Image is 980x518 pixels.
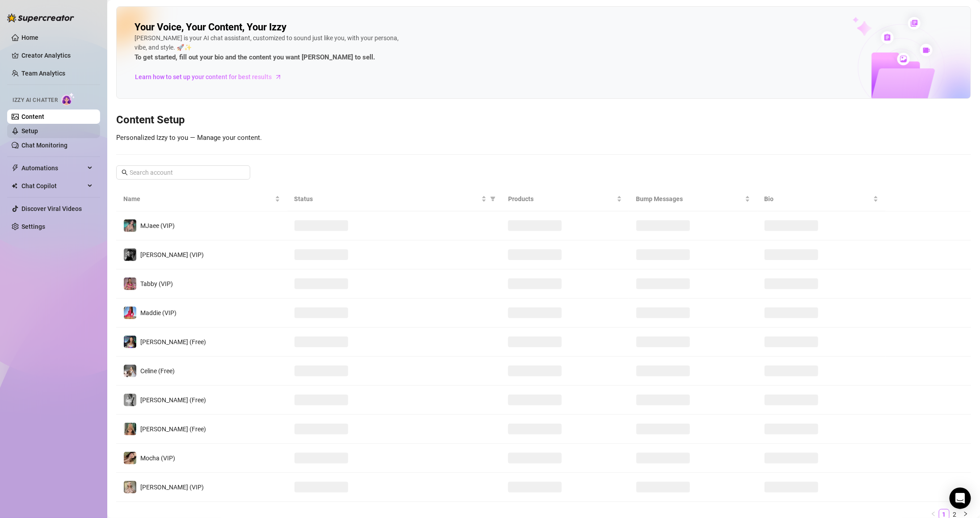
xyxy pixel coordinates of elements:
span: Bump Messages [636,194,743,204]
span: Maddie (VIP) [140,309,177,316]
span: Name [123,194,273,204]
span: Celine (Free) [140,367,175,375]
a: Setup [21,127,38,135]
span: Izzy AI Chatter [13,96,58,105]
a: Learn how to set up your content for best results [135,70,289,84]
img: Ellie (Free) [124,423,136,435]
img: AI Chatter [61,93,75,105]
span: Mocha (VIP) [140,455,175,462]
div: Open Intercom Messenger [950,488,971,509]
span: filter [488,192,497,206]
img: Kennedy (Free) [124,394,136,406]
a: Content [21,113,44,120]
span: Automations [21,161,85,175]
img: Chat Copilot [12,183,17,189]
span: Status [294,194,479,204]
th: Status [287,187,501,211]
span: Products [508,194,615,204]
span: filter [490,196,496,202]
img: Celine (Free) [124,365,136,377]
a: Settings [21,223,45,230]
img: Maddie (Free) [124,336,136,348]
span: [PERSON_NAME] (VIP) [140,251,204,258]
img: ai-chatter-content-library-cLFOSyPT.png [832,7,971,98]
a: Creator Analytics [21,48,93,63]
span: [PERSON_NAME] (Free) [140,396,206,404]
th: Bump Messages [629,187,757,211]
a: Chat Monitoring [21,142,67,149]
div: [PERSON_NAME] is your AI chat assistant, customized to sound just like you, with your persona, vi... [135,34,403,63]
span: MJaee (VIP) [140,222,175,229]
span: search [122,169,128,176]
span: [PERSON_NAME] (Free) [140,425,206,433]
span: [PERSON_NAME] (VIP) [140,484,204,491]
img: Ellie (VIP) [124,481,136,493]
span: thunderbolt [12,164,19,172]
a: Discover Viral Videos [21,205,82,212]
th: Bio [757,187,886,211]
span: [PERSON_NAME] (Free) [140,338,206,345]
span: left [931,511,936,517]
a: Home [21,34,38,41]
img: MJaee (VIP) [124,219,136,232]
strong: To get started, fill out your bio and the content you want [PERSON_NAME] to sell. [135,53,375,61]
h3: Content Setup [116,113,971,127]
span: Bio [765,194,871,204]
img: Kennedy (VIP) [124,248,136,261]
img: Mocha (VIP) [124,452,136,464]
span: right [963,511,968,517]
h2: Your Voice, Your Content, Your Izzy [135,21,286,34]
span: Learn how to set up your content for best results [135,72,272,82]
span: Chat Copilot [21,179,85,193]
a: Team Analytics [21,70,65,77]
img: logo-BBDzfeDw.svg [7,13,74,22]
img: Maddie (VIP) [124,307,136,319]
input: Search account [130,168,238,177]
span: arrow-right [274,72,283,81]
th: Products [501,187,629,211]
img: Tabby (VIP) [124,278,136,290]
span: Personalized Izzy to you — Manage your content. [116,134,262,142]
th: Name [116,187,287,211]
span: Tabby (VIP) [140,280,173,287]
